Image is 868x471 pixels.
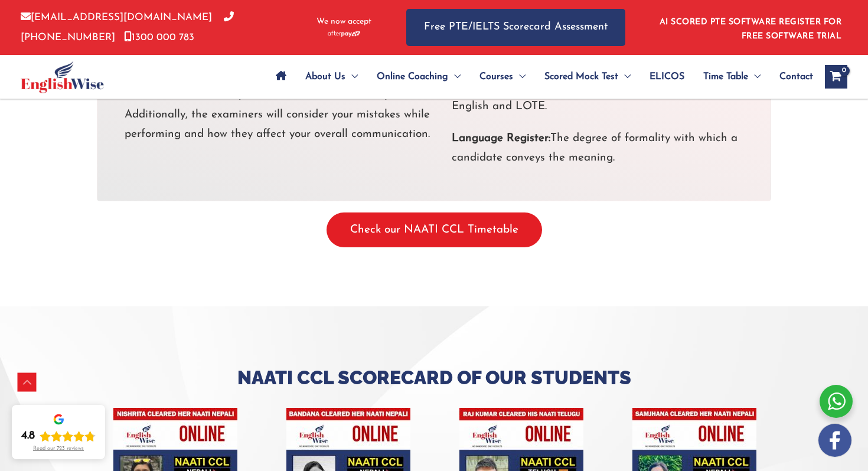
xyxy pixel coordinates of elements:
a: Online CoachingMenu Toggle [367,56,470,97]
a: Check our NAATI CCL Timetable [327,224,542,235]
li: The degree of formality with which a candidate conveys the meaning. [434,129,743,168]
span: Time Table [703,56,748,97]
div: Read our 723 reviews [33,446,84,452]
span: Menu Toggle [748,56,761,97]
img: white-facebook.png [818,424,851,457]
strong: Language Register: [452,133,550,144]
a: CoursesMenu Toggle [470,56,535,97]
h3: Naati CCL Scorecard of Our Students [89,365,779,390]
a: About UsMenu Toggle [296,56,367,97]
button: Check our NAATI CCL Timetable [327,212,542,247]
a: 1300 000 783 [124,32,194,42]
span: We now accept [316,16,371,28]
span: Menu Toggle [618,56,631,97]
div: 4.8 [21,429,35,443]
img: Afterpay-Logo [328,31,360,37]
a: Time TableMenu Toggle [694,56,770,97]
span: Scored Mock Test [544,56,618,97]
a: ELICOS [640,56,694,97]
aside: Header Widget 1 [652,8,847,47]
a: [EMAIL_ADDRESS][DOMAIN_NAME] [21,12,212,22]
span: Menu Toggle [513,56,526,97]
a: Free PTE/IELTS Scorecard Assessment [406,9,625,46]
p: You must note that any error will result in a loss of points. Additionally, the examiners will co... [125,85,434,144]
span: Online Coaching [377,56,448,97]
nav: Site Navigation: Main Menu [266,56,813,97]
a: [PHONE_NUMBER] [21,12,234,42]
span: Menu Toggle [448,56,461,97]
a: AI SCORED PTE SOFTWARE REGISTER FOR FREE SOFTWARE TRIAL [660,18,842,41]
a: Contact [770,56,813,97]
span: ELICOS [650,56,684,97]
a: Scored Mock TestMenu Toggle [535,56,640,97]
span: Contact [779,56,813,97]
img: cropped-ew-logo [21,61,104,93]
span: Courses [479,56,513,97]
span: Menu Toggle [345,56,358,97]
a: View Shopping Cart, empty [825,65,847,89]
div: Rating: 4.8 out of 5 [21,429,96,443]
span: About Us [305,56,345,97]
